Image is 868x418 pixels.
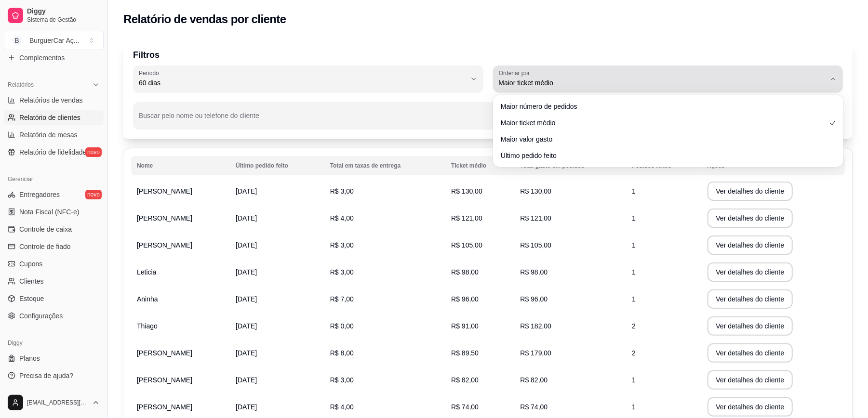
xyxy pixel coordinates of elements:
span: R$ 179,00 [521,349,552,357]
span: R$ 4,00 [330,403,354,411]
span: 2 [632,322,636,330]
span: B [12,36,22,45]
span: Aninha [137,295,158,303]
span: R$ 91,00 [451,322,479,330]
span: [DATE] [236,214,257,222]
span: R$ 98,00 [451,268,479,276]
span: Controle de fiado [19,242,71,251]
span: Controle de caixa [19,224,72,234]
div: Gerenciar [4,171,104,187]
span: R$ 96,00 [451,295,479,303]
span: R$ 121,00 [451,214,482,222]
span: R$ 3,00 [330,268,354,276]
span: R$ 82,00 [521,376,548,384]
span: Relatórios [8,81,34,89]
span: 1 [632,403,636,411]
span: Entregadores [19,190,60,199]
button: Ver detalhes do cliente [708,289,793,309]
span: Maior ticket médio [501,118,826,128]
span: R$ 96,00 [521,295,548,303]
span: 60 dias [139,78,466,88]
div: Diggy [4,335,104,351]
span: Complementos [19,53,65,63]
button: Ver detalhes do cliente [708,209,793,228]
span: 1 [632,187,636,195]
span: [EMAIL_ADDRESS][DOMAIN_NAME] [27,399,88,406]
span: R$ 74,00 [521,403,548,411]
input: Buscar pelo nome ou telefone do cliente [139,115,782,124]
span: Estoque [19,294,44,303]
span: [PERSON_NAME] [137,241,192,249]
span: [PERSON_NAME] [137,376,192,384]
button: Ver detalhes do cliente [708,316,793,336]
span: Maior valor gasto [501,134,826,144]
span: Leticia [137,268,156,276]
span: Nota Fiscal (NFC-e) [19,207,79,217]
span: Thiago [137,322,158,330]
span: [PERSON_NAME] [137,214,192,222]
button: Select a team [4,31,104,50]
span: Configurações [19,311,63,321]
button: Ver detalhes do cliente [708,343,793,363]
span: [DATE] [236,376,257,384]
span: Relatório de clientes [19,113,80,122]
label: Ordenar por [499,69,533,77]
span: R$ 105,00 [521,241,552,249]
span: Planos [19,353,40,363]
span: R$ 98,00 [521,268,548,276]
span: [DATE] [236,241,257,249]
th: Nome [131,156,230,175]
span: R$ 182,00 [521,322,552,330]
span: [PERSON_NAME] [137,187,192,195]
th: Total em taxas de entrega [324,156,445,175]
span: R$ 121,00 [521,214,552,222]
button: Ver detalhes do cliente [708,397,793,417]
button: Ver detalhes do cliente [708,235,793,255]
button: Ver detalhes do cliente [708,182,793,201]
span: R$ 3,00 [330,187,354,195]
label: Período [139,69,162,77]
span: [PERSON_NAME] [137,349,192,357]
span: Cupons [19,259,42,269]
button: Ver detalhes do cliente [708,370,793,390]
span: Precisa de ajuda? [19,371,73,380]
span: 1 [632,295,636,303]
span: R$ 8,00 [330,349,354,357]
span: Sistema de Gestão [27,16,100,24]
span: R$ 82,00 [451,376,479,384]
p: Filtros [133,48,843,62]
h2: Relatório de vendas por cliente [123,12,286,27]
span: 1 [632,214,636,222]
button: Ver detalhes do cliente [708,262,793,282]
span: R$ 3,00 [330,376,354,384]
div: BurguerCar Aç ... [29,36,80,45]
span: R$ 130,00 [451,187,482,195]
th: Ticket médio [445,156,514,175]
span: Maior número de pedidos [501,102,826,111]
span: [DATE] [236,268,257,276]
span: R$ 4,00 [330,214,354,222]
span: 1 [632,268,636,276]
span: R$ 74,00 [451,403,479,411]
span: Clientes [19,276,44,286]
span: Maior ticket médio [499,78,826,88]
span: R$ 0,00 [330,322,354,330]
span: Diggy [27,7,100,16]
span: R$ 130,00 [521,187,552,195]
span: [DATE] [236,349,257,357]
span: Último pedido feito [501,151,826,160]
span: R$ 105,00 [451,241,482,249]
span: 1 [632,241,636,249]
span: R$ 89,50 [451,349,479,357]
th: Último pedido feito [230,156,324,175]
span: Relatório de mesas [19,130,78,140]
span: [PERSON_NAME] [137,403,192,411]
span: [DATE] [236,403,257,411]
span: [DATE] [236,295,257,303]
span: R$ 7,00 [330,295,354,303]
span: R$ 3,00 [330,241,354,249]
span: 2 [632,349,636,357]
span: Relatório de fidelidade [19,147,86,157]
span: [DATE] [236,322,257,330]
span: [DATE] [236,187,257,195]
